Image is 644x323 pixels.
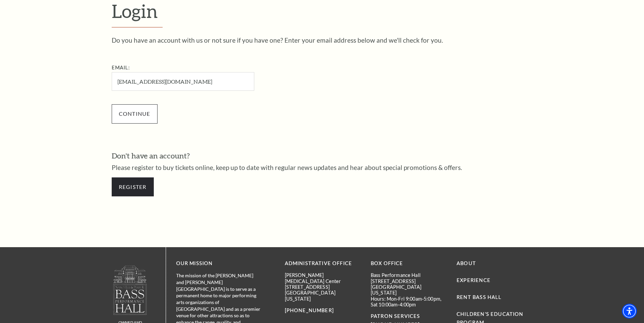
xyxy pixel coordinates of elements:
[112,72,254,91] input: Required
[113,265,147,315] img: owned and operated by Performing Arts Fort Worth, A NOT-FOR-PROFIT 501(C)3 ORGANIZATION
[285,284,361,290] p: [STREET_ADDRESS]
[371,278,446,284] p: [STREET_ADDRESS]
[371,296,446,308] p: Hours: Mon-Fri 9:00am-5:00pm, Sat 10:00am-4:00pm
[112,151,533,161] h3: Don't have an account?
[457,260,476,266] a: About
[112,37,533,43] p: Do you have an account with us or not sure if you have one? Enter your email address below and we...
[285,306,361,315] p: [PHONE_NUMBER]
[285,272,361,284] p: [PERSON_NAME][MEDICAL_DATA] Center
[112,164,533,171] p: Please register to buy tickets online, keep up to date with regular news updates and hear about s...
[112,104,158,123] input: Submit button
[371,259,446,268] p: BOX OFFICE
[371,272,446,278] p: Bass Performance Hall
[457,294,501,300] a: Rent Bass Hall
[112,177,154,196] a: Register
[457,277,491,283] a: Experience
[371,284,446,296] p: [GEOGRAPHIC_DATA][US_STATE]
[622,304,637,319] div: Accessibility Menu
[285,290,361,302] p: [GEOGRAPHIC_DATA][US_STATE]
[112,65,130,70] label: Email:
[176,259,261,268] p: OUR MISSION
[285,259,361,268] p: Administrative Office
